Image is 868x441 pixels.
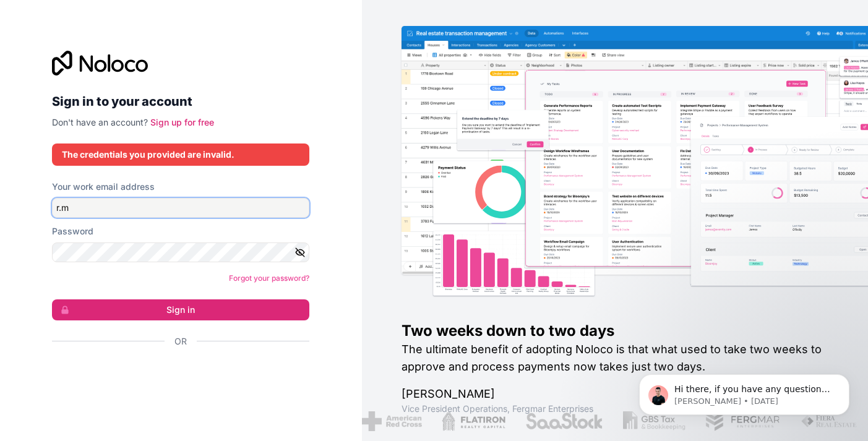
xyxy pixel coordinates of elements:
[52,299,309,320] button: Sign in
[621,348,868,435] iframe: Intercom notifications message
[62,148,299,161] div: The credentials you provided are invalid.
[402,341,828,375] h2: The ultimate benefit of adopting Noloco is that what used to take two weeks to approve and proces...
[229,273,309,283] a: Forgot your password?
[52,90,309,113] h2: Sign in to your account
[402,385,828,403] h1: [PERSON_NAME]
[52,225,93,238] label: Password
[46,361,306,388] iframe: Sign in with Google Button
[52,242,309,262] input: Password
[441,411,505,431] img: /assets/flatiron-C8eUkumj.png
[402,403,828,415] h1: Vice President Operations , Fergmar Enterprises
[361,411,421,431] img: /assets/american-red-cross-BAupjrZR.png
[52,181,155,193] label: Your work email address
[52,198,309,218] input: Email address
[174,335,187,348] span: Or
[150,117,214,127] a: Sign up for free
[52,117,148,127] span: Don't have an account?
[402,321,828,341] h1: Two weeks down to two days
[525,411,603,431] img: /assets/saastock-C6Zbiodz.png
